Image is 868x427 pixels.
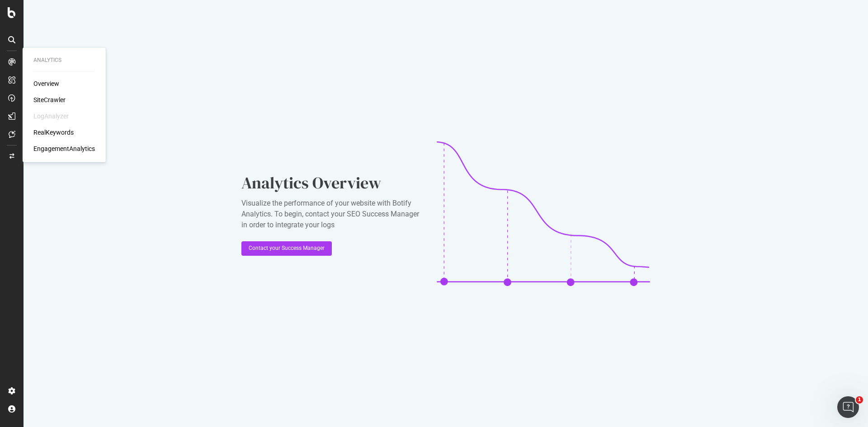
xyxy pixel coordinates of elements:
[249,244,325,252] div: Contact your Success Manager
[33,144,95,153] a: EngagementAnalytics
[437,141,650,286] img: CaL_T18e.png
[241,172,422,194] div: Analytics Overview
[33,56,95,64] div: Analytics
[33,95,66,104] a: SiteCrawler
[33,128,74,137] a: RealKeywords
[856,396,863,404] span: 1
[33,112,69,121] div: LogAnalyzer
[241,241,332,256] button: Contact your Success Manager
[241,198,422,230] div: Visualize the performance of your website with Botify Analytics. To begin, contact your SEO Succe...
[837,396,859,418] iframe: Intercom live chat
[33,79,59,88] a: Overview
